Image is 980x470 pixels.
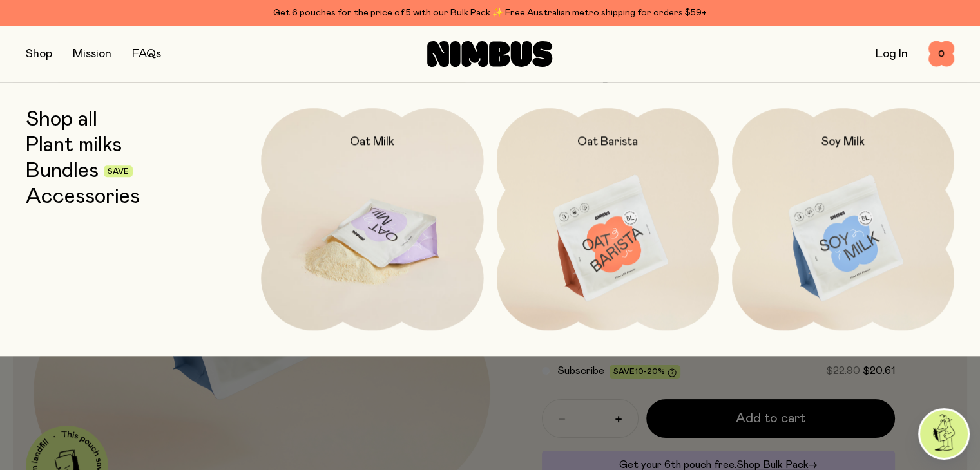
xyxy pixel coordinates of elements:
[26,108,97,131] a: Shop all
[108,168,129,176] span: Save
[26,5,954,21] div: Get 6 pouches for the price of 5 with our Bulk Pack ✨ Free Australian metro shipping for orders $59+
[261,108,483,330] a: Oat Milk
[132,48,161,60] a: FAQs
[920,410,968,458] img: agent
[876,48,908,60] a: Log In
[497,108,719,330] a: Oat Barista
[577,134,638,149] h2: Oat Barista
[732,108,954,330] a: Soy Milk
[26,134,122,157] a: Plant milks
[73,48,111,60] a: Mission
[350,134,394,149] h2: Oat Milk
[928,41,954,67] button: 0
[821,134,865,149] h2: Soy Milk
[26,185,140,209] a: Accessories
[26,160,99,183] a: Bundles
